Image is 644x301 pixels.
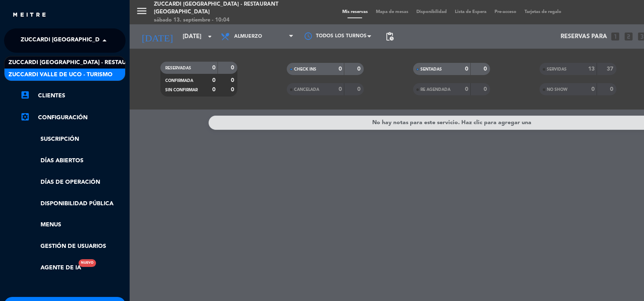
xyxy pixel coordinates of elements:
[20,199,126,209] a: Disponibilidad pública
[20,242,126,251] a: Gestión de usuarios
[20,263,81,273] a: Agente de IANuevo
[20,178,126,187] a: Días de Operación
[12,12,47,18] img: MEITRE
[20,112,30,122] i: settings_applications
[79,259,96,267] div: Nuevo
[20,220,126,230] a: Menus
[20,91,126,101] a: account_boxClientes
[9,70,113,80] span: Zuccardi Valle de Uco - Turismo
[20,113,126,123] a: Configuración
[21,32,215,49] span: Zuccardi [GEOGRAPHIC_DATA] - Restaurant [GEOGRAPHIC_DATA]
[20,90,30,100] i: account_box
[20,156,126,166] a: Días abiertos
[9,58,203,67] span: Zuccardi [GEOGRAPHIC_DATA] - Restaurant [GEOGRAPHIC_DATA]
[20,135,126,144] a: Suscripción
